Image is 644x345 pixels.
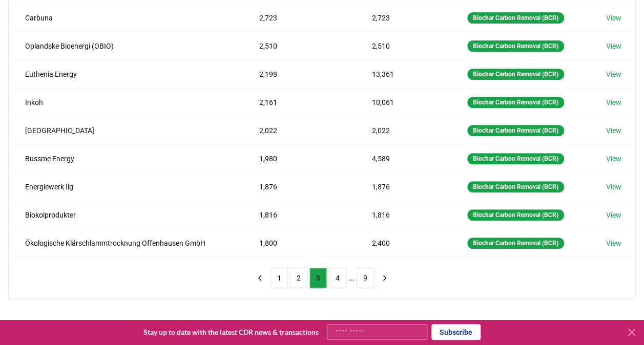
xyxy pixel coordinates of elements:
div: Biochar Carbon Removal (BCR) [467,238,564,249]
td: 4,589 [356,144,451,172]
div: Biochar Carbon Removal (BCR) [467,153,564,164]
td: 2,198 [243,60,355,88]
td: Biokolprodukter [9,201,243,229]
td: Energiewerk Ilg [9,172,243,201]
td: 1,980 [243,144,355,172]
td: 2,022 [243,116,355,144]
td: 1,800 [243,229,355,257]
td: 2,400 [356,229,451,257]
a: View [606,41,621,51]
button: previous page [251,268,268,288]
div: Biochar Carbon Removal (BCR) [467,12,564,24]
td: 2,161 [243,88,355,116]
td: 1,816 [356,201,451,229]
td: Oplandske Bioenergi (OBIO) [9,32,243,60]
button: next page [376,268,393,288]
a: View [606,154,621,164]
a: View [606,125,621,136]
td: 1,876 [356,172,451,201]
td: 1,876 [243,172,355,201]
div: Biochar Carbon Removal (BCR) [467,69,564,80]
td: 2,510 [243,32,355,60]
a: View [606,97,621,107]
td: 2,510 [356,32,451,60]
button: 3 [309,268,327,288]
div: Biochar Carbon Removal (BCR) [467,97,564,108]
td: 2,723 [243,4,355,32]
li: ... [348,272,355,284]
a: View [606,238,621,248]
a: View [606,210,621,220]
a: View [606,13,621,23]
div: Biochar Carbon Removal (BCR) [467,181,564,192]
a: View [606,69,621,79]
button: 4 [329,268,346,288]
td: 2,723 [356,4,451,32]
a: View [606,182,621,192]
div: Biochar Carbon Removal (BCR) [467,125,564,136]
div: Biochar Carbon Removal (BCR) [467,40,564,52]
div: Biochar Carbon Removal (BCR) [467,209,564,221]
button: 2 [290,268,307,288]
td: Inkoh [9,88,243,116]
td: 2,022 [356,116,451,144]
td: Ökologische Klärschlammtrocknung Offenhausen GmbH [9,229,243,257]
td: Euthenia Energy [9,60,243,88]
td: [GEOGRAPHIC_DATA] [9,116,243,144]
td: 1,816 [243,201,355,229]
td: Bussme Energy [9,144,243,172]
td: Carbuna [9,4,243,32]
button: 9 [357,268,374,288]
button: 1 [271,268,288,288]
td: 13,361 [356,60,451,88]
td: 10,061 [356,88,451,116]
